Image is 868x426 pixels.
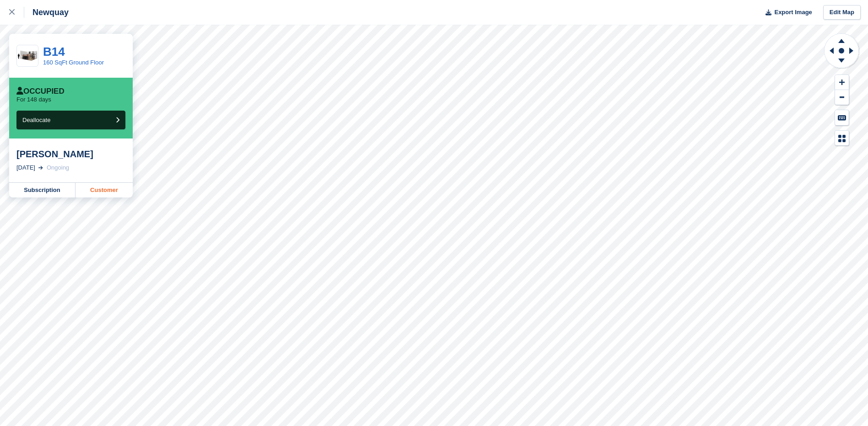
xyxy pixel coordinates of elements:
[22,117,50,123] span: Deallocate
[38,166,43,170] img: arrow-right-light-icn-cde0832a797a2874e46488d9cf13f60e5c3a73dbe684e267c42b8395dfbc2abf.svg
[16,96,51,103] p: For 148 days
[24,7,69,18] div: Newquay
[760,5,812,20] button: Export Image
[835,90,849,105] button: Zoom Out
[17,48,38,64] img: 150-sqft-unit.jpg
[774,8,812,17] span: Export Image
[9,183,75,197] a: Subscription
[16,111,125,129] button: Deallocate
[16,163,35,172] div: [DATE]
[835,110,849,125] button: Keyboard Shortcuts
[47,163,69,172] div: Ongoing
[835,131,849,146] button: Map Legend
[835,75,849,90] button: Zoom In
[75,183,133,197] a: Customer
[16,87,65,96] div: Occupied
[43,45,65,59] a: B14
[16,149,125,160] div: [PERSON_NAME]
[43,59,104,66] a: 160 SqFt Ground Floor
[823,5,861,20] a: Edit Map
